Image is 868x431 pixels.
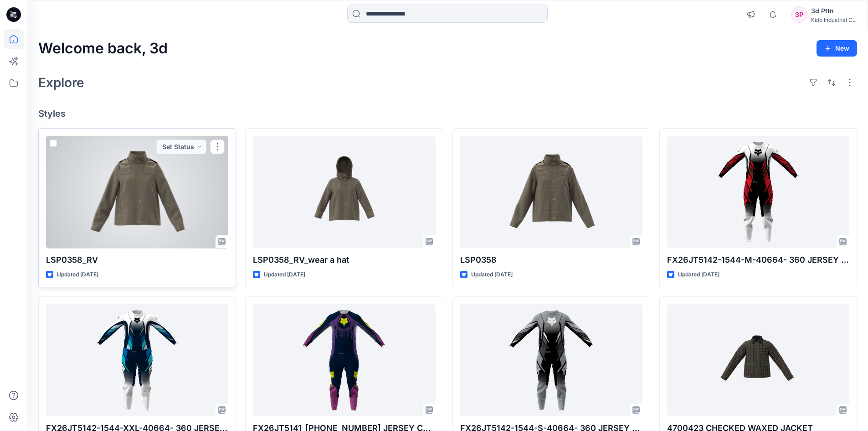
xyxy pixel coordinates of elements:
[38,75,84,90] h2: Explore
[460,304,642,417] a: FX26JT5142-1544-S-40664- 360 JERSEY CORE GRAPHIC
[791,6,807,23] div: 3P
[460,136,642,249] a: LSP0358
[460,254,642,266] p: LSP0358
[811,5,857,16] div: 3d Pttn
[678,270,719,280] p: Updated [DATE]
[57,270,98,280] p: Updated [DATE]
[667,136,849,249] a: FX26JT5142-1544-M-40664- 360 JERSEY CORE GRAPHIC
[253,254,435,266] p: LSP0358_RV_wear a hat
[46,254,228,266] p: LSP0358_RV
[471,270,513,280] p: Updated [DATE]
[817,40,857,57] button: New
[667,254,849,266] p: FX26JT5142-1544-M-40664- 360 JERSEY CORE GRAPHIC
[38,40,168,57] h2: Welcome back, 3d
[811,16,857,23] div: Kido Industrial C...
[667,304,849,417] a: 4700423 CHECKED WAXED JACKET
[253,136,435,249] a: LSP0358_RV_wear a hat
[253,304,435,417] a: FX26JT5141_5143-40662-360 JERSEY COMMERCIAL-GRAPHIC
[46,304,228,417] a: FX26JT5142-1544-XXL-40664- 360 JERSEY CORE GRAPHIC
[38,108,857,119] h4: Styles
[264,270,305,280] p: Updated [DATE]
[46,136,228,249] a: LSP0358_RV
